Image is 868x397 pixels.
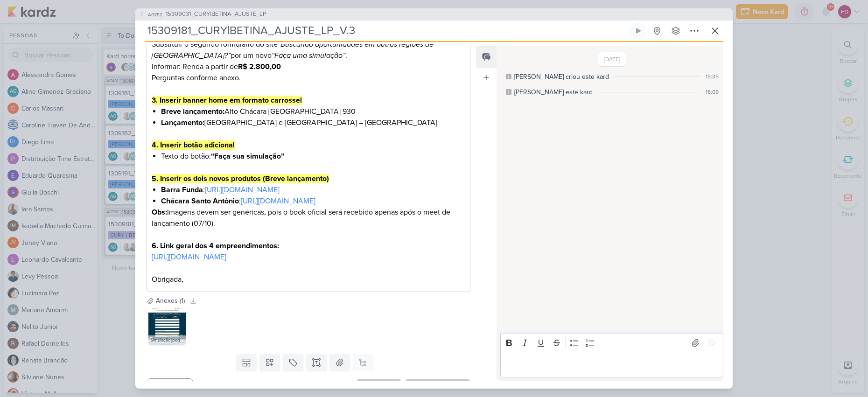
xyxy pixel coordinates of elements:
[161,107,224,116] strong: Breve lançamento:
[241,196,315,206] a: [URL][DOMAIN_NAME]
[635,27,642,35] div: Ligar relógio
[161,185,203,195] strong: Barra Funda
[161,195,465,207] li: :
[272,51,345,60] i: “Faça uma simulação”
[145,22,628,39] input: Kard Sem Título
[205,185,280,195] a: [URL][DOMAIN_NAME]
[500,352,723,377] div: Editor editing area: main
[161,151,465,162] li: Texto do botão:
[147,378,193,397] button: Cancelar
[161,106,465,117] li: Alto Chácara [GEOGRAPHIC_DATA] 930
[152,207,465,229] p: Imagens devem ser genéricas, pois o book oficial será recebido apenas após o meet de lançamento (...
[152,72,465,84] p: Perguntas conforme anexo.
[500,334,723,352] div: Editor toolbar
[152,241,279,251] strong: 6. Link geral dos 4 empreendimentos:
[706,72,719,81] div: 15:35
[152,61,465,72] p: Informar: Renda a partir de
[211,152,284,161] strong: “Faça sua simulação”
[152,252,226,262] a: [URL][DOMAIN_NAME]
[148,307,186,345] img: DT6Pvlm59G7P286Q7A7WUUej2nOlcbTN0GZ0FDww.jpg
[706,88,719,96] div: 16:09
[152,96,302,105] strong: 3. Inserir banner home em formato carrossel
[156,296,185,306] div: Anexos (1)
[152,39,465,61] p: Substituir o segundo formulário do site por um novo .
[152,263,465,285] p: Obrigada,
[161,196,239,206] strong: Chácara Santo Antônio
[161,118,204,127] strong: Lançamento:
[514,72,609,82] div: [PERSON_NAME] criou este kard
[152,140,235,150] strong: 4. Inserir botão adicional
[152,40,434,60] i: “Buscando oportunidades em outras regiões de [GEOGRAPHIC_DATA]?”
[152,208,167,217] strong: Obs:
[161,117,465,128] li: [GEOGRAPHIC_DATA] e [GEOGRAPHIC_DATA] – [GEOGRAPHIC_DATA]
[152,174,329,183] strong: 5. Inserir os dois novos produtos (Breve lançamento)
[514,87,593,97] div: [PERSON_NAME] este kard
[238,62,281,71] strong: R$ 2.800,00
[148,335,186,345] div: Simulação.jpeg
[161,184,465,195] li: :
